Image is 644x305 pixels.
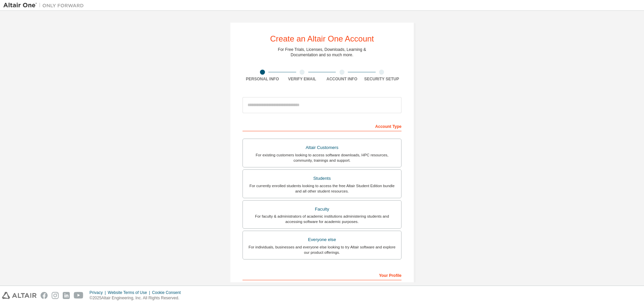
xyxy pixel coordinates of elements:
div: Your Profile [243,270,401,280]
div: Altair Customers [247,143,397,152]
p: © 2025 Altair Engineering, Inc. All Rights Reserved. [90,295,185,301]
div: Website Terms of Use [108,290,152,295]
div: Everyone else [247,235,397,244]
img: facebook.svg [41,292,48,299]
img: linkedin.svg [63,292,70,299]
div: For existing customers looking to access software downloads, HPC resources, community, trainings ... [247,152,397,163]
div: For individuals, businesses and everyone else looking to try Altair software and explore our prod... [247,244,397,255]
div: Account Type [243,121,401,131]
img: instagram.svg [52,292,59,299]
div: Create an Altair One Account [270,35,374,43]
img: Altair One [3,2,87,9]
div: For Free Trials, Licenses, Downloads, Learning & Documentation and so much more. [278,47,366,58]
div: Personal Info [243,76,282,82]
div: Security Setup [362,76,402,82]
div: Faculty [247,205,397,214]
div: For faculty & administrators of academic institutions administering students and accessing softwa... [247,214,397,224]
div: Account Info [322,76,362,82]
img: youtube.svg [74,292,84,299]
img: altair_logo.svg [2,292,37,299]
div: Verify Email [282,76,322,82]
div: For currently enrolled students looking to access the free Altair Student Edition bundle and all ... [247,183,397,194]
div: Privacy [90,290,108,295]
div: Cookie Consent [152,290,184,295]
div: Students [247,174,397,183]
